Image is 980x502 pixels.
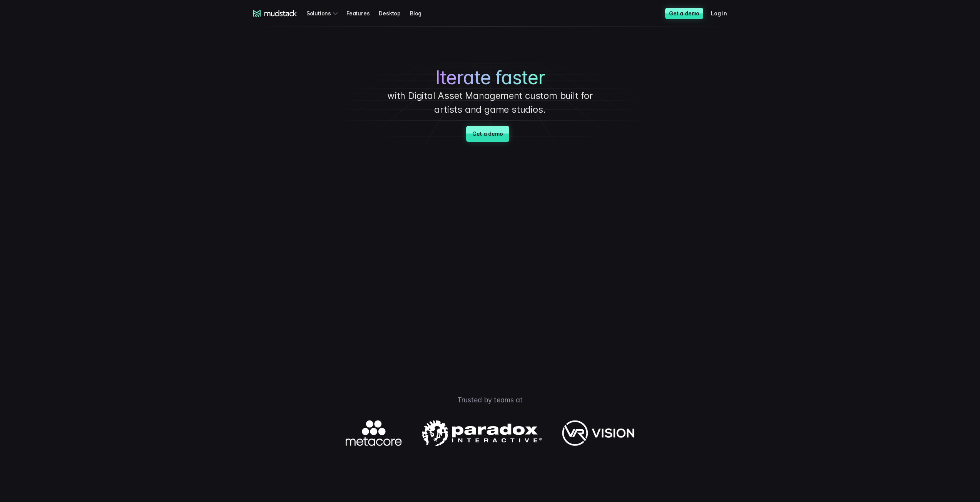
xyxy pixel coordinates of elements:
[253,10,297,17] a: mudstack logo
[410,6,431,20] a: Blog
[221,395,759,405] p: Trusted by teams at
[435,67,545,89] span: Iterate faster
[379,6,410,20] a: Desktop
[466,126,509,142] a: Get a demo
[665,8,703,19] a: Get a demo
[346,420,634,446] img: Logos of companies using mudstack.
[711,6,736,20] a: Log in
[306,6,340,20] div: Solutions
[375,89,605,117] p: with Digital Asset Management custom built for artists and game studios.
[346,6,379,20] a: Features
